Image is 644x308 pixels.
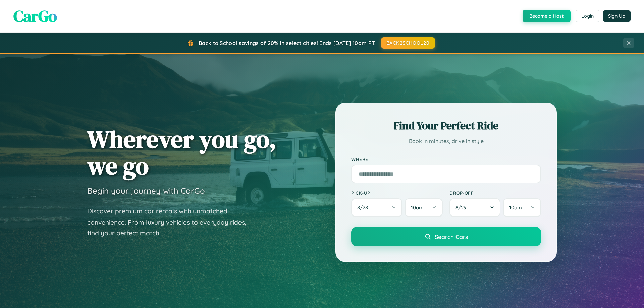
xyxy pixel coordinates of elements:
span: 10am [411,204,424,211]
span: 10am [509,204,522,211]
h2: Find Your Perfect Ride [351,118,541,133]
button: 8/29 [449,198,500,217]
span: CarGo [13,5,57,27]
span: Back to School savings of 20% in select cities! Ends [DATE] 10am PT. [199,40,376,46]
button: Search Cars [351,227,541,246]
button: Login [576,10,599,22]
button: Become a Host [523,10,571,22]
button: Sign Up [603,10,631,22]
label: Pick-up [351,190,443,196]
p: Book in minutes, drive in style [351,136,541,146]
label: Where [351,156,541,162]
h1: Wherever you go, we go [87,126,276,179]
span: 8 / 28 [357,204,371,211]
p: Discover premium car rentals with unmatched convenience. From luxury vehicles to everyday rides, ... [87,206,255,239]
button: BACK2SCHOOL20 [381,37,435,49]
button: 10am [405,198,443,217]
button: 10am [503,198,541,217]
button: 8/28 [351,198,402,217]
label: Drop-off [449,190,541,196]
h3: Begin your journey with CarGo [87,186,205,196]
span: Search Cars [435,233,468,240]
span: 8 / 29 [455,204,470,211]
